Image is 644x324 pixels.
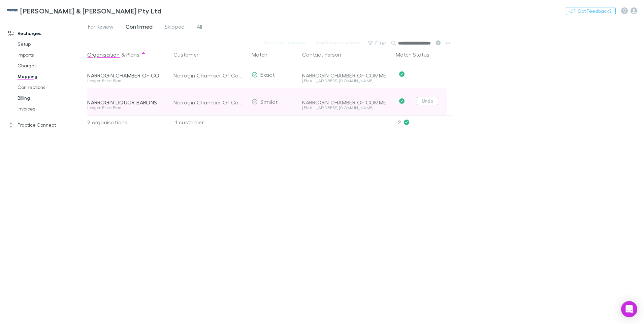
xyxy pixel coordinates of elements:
[364,39,390,47] button: Filter
[7,7,18,15] img: McWhirter & Leong Pty Ltd's Logo
[87,106,165,110] div: Ledger Price Plan
[399,71,405,77] svg: Confirmed
[3,3,165,19] a: [PERSON_NAME] & [PERSON_NAME] Pty Ltd
[126,23,153,32] span: Confirmed
[88,23,114,32] span: For Review
[621,301,637,317] div: Open Intercom Messenger
[302,99,390,106] div: NARROGIN CHAMBER OF COMMERCE
[11,82,91,93] a: Connections
[302,79,390,83] div: [EMAIL_ADDRESS][DOMAIN_NAME]
[87,116,168,129] div: 2 organisations
[165,23,185,32] span: Skipped
[87,48,165,61] div: &
[168,116,249,129] div: 1 customer
[311,38,364,46] button: Skip0 organisations
[399,98,405,104] svg: Confirmed
[302,106,390,110] div: [EMAIL_ADDRESS][DOMAIN_NAME]
[417,97,438,105] button: Undo
[1,120,91,130] a: Practice Connect
[87,72,165,79] div: NARROGIN CHAMBER OF COMMERCE
[398,116,451,129] p: 2
[20,7,161,15] h3: [PERSON_NAME] & [PERSON_NAME] Pty Ltd
[252,48,276,61] button: Match
[259,38,311,46] button: Confirm0 matches
[87,99,165,106] div: NARROGIN LIQUOR BARONS
[1,28,91,39] a: Recharges
[173,89,246,116] div: Narrogin Chamber Of Commerce
[302,72,390,79] div: NARROGIN CHAMBER OF COMMERCE
[173,48,206,61] button: Customer
[173,62,246,89] div: Narrogin Chamber Of Commerce
[87,79,165,83] div: Ledger Price Plan
[11,50,91,60] a: Imports
[197,23,202,32] span: All
[260,71,275,78] span: Exact
[396,48,438,61] button: Match Status
[11,39,91,50] a: Setup
[302,48,349,61] button: Contact Person
[11,71,91,82] a: Mapping
[11,93,91,103] a: Billing
[566,7,616,15] button: Got Feedback?
[11,60,91,71] a: Charges
[11,103,91,114] a: Invoices
[260,98,278,105] span: Similar
[87,48,120,61] button: Organisation
[126,48,139,61] button: Plans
